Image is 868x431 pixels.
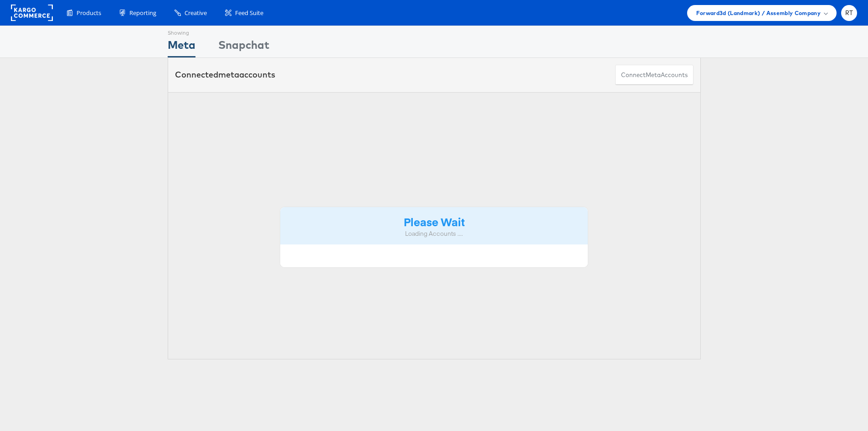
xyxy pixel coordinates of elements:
[404,214,465,229] strong: Please Wait
[646,71,661,79] span: meta
[218,69,239,80] span: meta
[185,9,207,17] span: Creative
[696,8,821,18] span: Forward3d (Landmark) / Assembly Company
[287,229,581,238] div: Loading Accounts ....
[168,26,195,37] div: Showing
[845,10,853,16] span: RT
[129,9,156,17] span: Reporting
[168,37,195,57] div: Meta
[235,9,263,17] span: Feed Suite
[218,37,269,57] div: Snapchat
[615,65,693,85] button: ConnectmetaAccounts
[77,9,101,17] span: Products
[175,69,275,81] div: Connected accounts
